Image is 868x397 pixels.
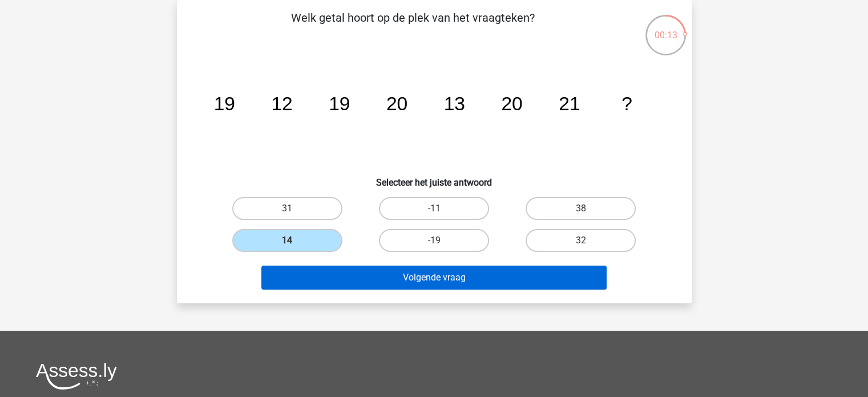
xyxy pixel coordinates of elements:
[621,93,632,114] tspan: ?
[213,93,235,114] tspan: 19
[195,168,673,188] h6: Selecteer het juiste antwoord
[379,197,489,220] label: -11
[36,363,117,390] img: Assessly logo
[329,93,350,114] tspan: 19
[379,229,489,252] label: -19
[526,229,636,252] label: 32
[644,14,687,42] div: 00:13
[232,229,342,252] label: 14
[526,197,636,220] label: 38
[501,93,522,114] tspan: 20
[271,93,292,114] tspan: 12
[232,197,342,220] label: 31
[386,93,407,114] tspan: 20
[261,266,607,290] button: Volgende vraag
[559,93,580,114] tspan: 21
[195,9,631,43] p: Welk getal hoort op de plek van het vraagteken?
[443,93,465,114] tspan: 13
